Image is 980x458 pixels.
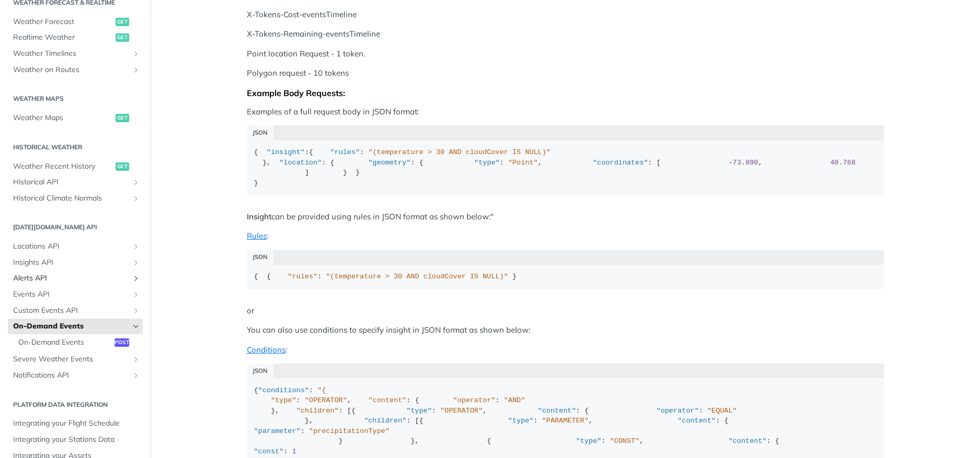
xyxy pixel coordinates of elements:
span: "type" [508,417,534,425]
button: Show subpages for Historical API [132,178,140,186]
span: Historical API [13,177,129,187]
span: "operator" [656,407,699,415]
a: Weather TimelinesShow subpages for Weather Timelines [8,46,143,62]
h2: Weather Maps [8,94,143,103]
p: : [247,344,884,356]
span: Historical Climate Normals [13,193,129,204]
a: Conditions [247,345,286,355]
button: Show subpages for Alerts API [132,274,140,283]
span: "CONST" [610,437,640,445]
span: "precipitationType" [309,427,390,435]
span: "geometry" [368,159,411,167]
span: "coordinates" [593,159,648,167]
button: Show subpages for Weather on Routes [132,66,140,74]
a: Locations APIShow subpages for Locations API [8,239,143,254]
span: "children" [297,407,339,415]
a: Rules [247,231,267,241]
a: Historical APIShow subpages for Historical API [8,174,143,190]
p: can be provided using rules in JSON format as shown below:" [247,211,884,223]
span: post [115,338,129,347]
span: get [116,18,129,26]
a: Integrating your Flight Schedule [8,416,143,431]
span: "const" [254,448,284,455]
span: Custom Events API [13,306,129,316]
a: Alerts APIShow subpages for Alerts API [8,271,143,286]
span: On-Demand Events [13,321,129,332]
span: "OPERATOR" [305,396,347,404]
span: Integrating your Flight Schedule [13,418,140,429]
span: Severe Weather Events [13,354,129,365]
span: "EQUAL" [707,407,737,415]
span: 40.768 [830,159,856,167]
span: Realtime Weather [13,32,113,43]
span: Weather Forecast [13,17,113,27]
span: "rules" [288,273,317,280]
button: Show subpages for Weather Timelines [132,50,140,58]
span: "type" [271,396,297,404]
span: "insight" [267,148,305,156]
button: Show subpages for Custom Events API [132,307,140,315]
span: Locations API [13,241,129,252]
span: Alerts API [13,273,129,284]
a: Notifications APIShow subpages for Notifications API [8,368,143,383]
span: get [116,33,129,42]
a: Weather Forecastget [8,14,143,30]
h2: [DATE][DOMAIN_NAME] API [8,222,143,232]
button: Show subpages for Insights API [132,259,140,267]
button: Show subpages for Events API [132,290,140,299]
span: get [116,114,129,122]
span: "AND" [504,396,526,404]
span: "(temperature > 30 AND cloudCover IS NULL)" [368,148,550,156]
h2: Historical Weather [8,143,143,152]
span: "content" [678,417,716,425]
button: Show subpages for Locations API [132,242,140,251]
button: Show subpages for Notifications API [132,371,140,380]
p: X-Tokens-Remaining-eventsTimeline [247,28,884,40]
span: "conditions" [258,386,309,394]
a: On-Demand EventsHide subpages for On-Demand Events [8,319,143,334]
span: Weather Recent History [13,161,113,172]
span: "rules" [330,148,360,156]
span: "parameter" [254,427,301,435]
span: Weather Timelines [13,49,129,59]
span: "content" [368,396,406,404]
p: Polygon request - 10 tokens [247,67,884,79]
span: "{ [317,386,326,394]
div: { :{ : }, : { : { : , : [ , ] } } } [254,147,877,188]
a: Events APIShow subpages for Events API [8,287,143,302]
a: Realtime Weatherget [8,30,143,45]
span: "PARAMETER" [542,417,588,425]
span: "location" [279,159,322,167]
p: : [247,230,884,242]
a: On-Demand Eventspost [13,335,143,350]
span: Integrating your Stations Data [13,434,140,445]
a: Integrating your Stations Data [8,432,143,448]
a: Weather Recent Historyget [8,159,143,174]
span: Weather Maps [13,113,113,123]
a: Insights APIShow subpages for Insights API [8,255,143,271]
span: Insights API [13,257,129,268]
span: Events API [13,289,129,300]
span: On-Demand Events [18,337,112,348]
p: or [247,305,884,317]
span: "OPERATOR" [440,407,483,415]
span: "type" [474,159,500,167]
p: You can also use conditions to specify insight in JSON format as shown below: [247,324,884,336]
span: Notifications API [13,370,129,381]
span: "operator" [453,396,495,404]
div: Example Body Requests: [247,88,884,98]
span: 1 [292,448,296,455]
a: Weather Mapsget [8,110,143,126]
a: Historical Climate NormalsShow subpages for Historical Climate Normals [8,191,143,206]
span: 73.890 [733,159,758,167]
span: "content" [728,437,767,445]
p: Point location Request - 1 token. [247,48,884,60]
span: "Point" [508,159,538,167]
span: - [728,159,733,167]
span: get [116,162,129,171]
h2: Platform DATA integration [8,400,143,409]
span: "(temperature > 30 AND cloudCover IS NULL)" [326,273,508,280]
a: Weather on RoutesShow subpages for Weather on Routes [8,62,143,78]
div: { { : } [254,272,877,282]
span: "content" [538,407,576,415]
